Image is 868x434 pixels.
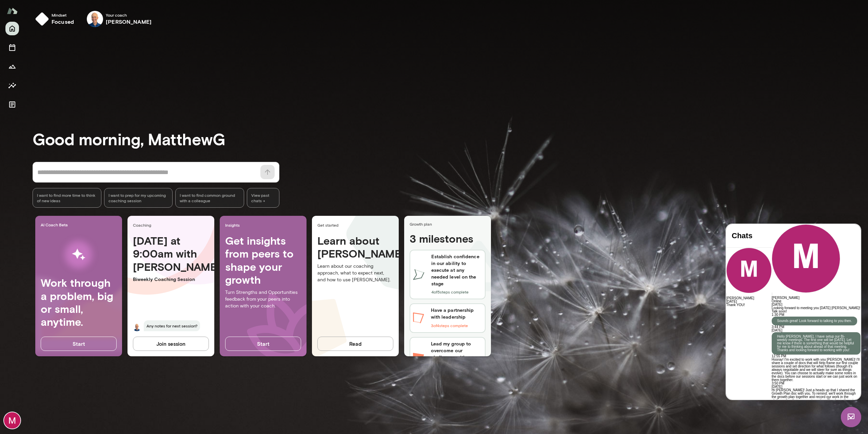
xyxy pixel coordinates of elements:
p: Hooray! I'm excited to work with you [PERSON_NAME]! I'll share a couple of docs that will help fr... [45,134,134,157]
h4: Work through a problem, big or small, anytime. [41,276,117,328]
h4: Chats [5,7,40,16]
p: Hello [PERSON_NAME], I have setup our Bi-weekly meetings. The first one will be [DATE]. Let me kn... [51,111,129,128]
img: Mento [7,4,18,17]
h6: [PERSON_NAME] [45,72,134,75]
span: 3:44 PM [45,101,58,105]
img: Mark [133,323,141,331]
h4: Learn about [PERSON_NAME] [317,234,393,260]
span: [DATE] [45,161,56,164]
span: I want to find common ground with a colleague [180,192,240,203]
h6: Lead my group to overcome our challenges with scalable solutions [431,340,482,367]
button: Read [317,337,393,351]
button: Join session [133,337,209,351]
span: [DATE] [45,104,56,108]
button: Documents [5,98,19,111]
span: 12:55 PM [45,130,60,134]
span: Growth plan [410,221,488,227]
p: Looking forward to meeting you [DATE] [PERSON_NAME]! Talk soon! [45,82,134,89]
div: Mark LazenYour coach[PERSON_NAME] [82,8,156,30]
span: I want to find more time to think of new ideas [37,192,97,203]
h4: [DATE] at 9:00am with [PERSON_NAME] [133,234,209,273]
span: Your coach [106,12,152,18]
span: I want to prep for my upcoming coaching session [108,192,169,203]
h6: focused [52,18,74,26]
h6: Have a partnership with leadership [431,307,482,320]
h4: 3 milestones [410,232,486,248]
img: AI Workflows [48,233,109,276]
p: Sounds great! Look forward to talking to you then. [51,95,126,98]
button: Sessions [5,41,19,54]
span: Mindset [52,12,74,18]
button: Home [5,22,19,35]
h4: Get insights from peers to shape your growth [225,234,301,286]
div: I want to prep for my upcoming coaching session [104,188,173,208]
p: Biweekly Coaching Session [133,276,209,283]
button: Mindsetfocused [33,8,79,30]
button: Start [225,337,301,351]
h6: [PERSON_NAME] [106,18,152,26]
span: [DATE] [45,78,56,82]
button: Insights [5,79,19,92]
div: I want to find common ground with a colleague [175,188,244,208]
img: mindset [35,12,49,26]
span: 1:30 PM [45,89,58,92]
p: Learn about our coaching approach, what to expect next, and how to use [PERSON_NAME]. [317,263,393,283]
span: 4 of 5 steps complete [431,289,469,294]
h6: Establish confidence in our ability to execute at any needed level on the stage [431,253,482,287]
span: 3 of 4 steps complete [431,323,468,328]
span: Coaching [133,222,212,228]
span: Insights [225,222,304,228]
img: MatthewG Sherman [4,412,20,429]
span: 3:50 PM [45,157,58,161]
img: Mark Lazen [87,11,103,27]
button: Start [41,337,117,351]
span: View past chats -> [247,188,279,208]
span: Online [45,75,55,79]
p: Hi [PERSON_NAME]! Just a heads up that I shared the Growth Plan doc with you. To remind: we'll wo... [45,164,134,188]
h3: Good morning, MatthewG [33,129,868,148]
span: Any notes for next session? [144,320,200,331]
span: Get started [317,222,396,228]
span: AI Coach Beta [41,222,119,227]
div: I want to find more time to think of new ideas [33,188,101,208]
button: Growth Plan [5,60,19,73]
p: Turn Strengths and Opportunities feedback from your peers into action with your coach. [225,289,301,309]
